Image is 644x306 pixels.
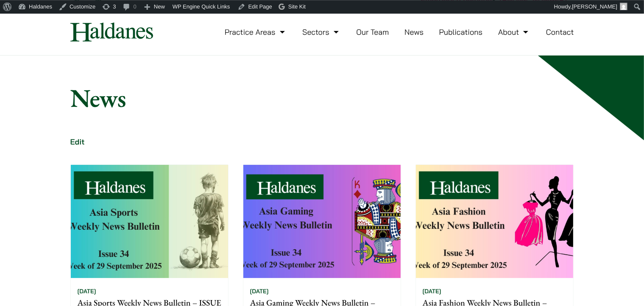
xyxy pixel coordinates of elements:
a: Sectors [302,27,340,37]
time: [DATE] [250,287,269,295]
h1: News [70,83,574,113]
a: Publications [439,27,483,37]
img: Logo of Haldanes [70,22,153,42]
time: [DATE] [78,287,96,295]
a: News [404,27,424,37]
a: Our Team [356,27,389,37]
a: About [498,27,530,37]
a: Contact [546,27,574,37]
span: [PERSON_NAME] [572,3,617,10]
a: Practice Areas [225,27,287,37]
a: Edit [70,137,85,147]
span: Site Kit [288,3,306,10]
time: [DATE] [423,287,441,295]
